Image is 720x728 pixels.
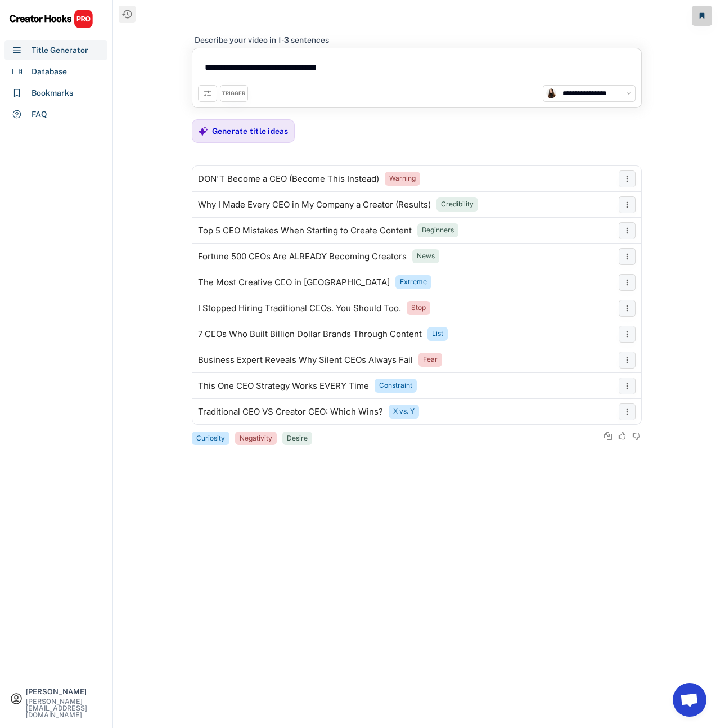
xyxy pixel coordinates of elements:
div: TRIGGER [222,90,245,97]
div: Traditional CEO VS Creator CEO: Which Wins? [198,407,383,416]
div: Stop [411,303,426,313]
div: X vs. Y [393,407,415,416]
img: CHPRO%20Logo.svg [9,9,93,29]
div: Beginners [422,226,454,235]
div: Fear [423,355,438,365]
div: [PERSON_NAME] [26,688,102,695]
div: FAQ [31,109,47,120]
div: Credibility [441,200,474,209]
div: Desire [287,434,308,443]
div: Business Expert Reveals Why Silent CEOs Always Fail [198,356,413,365]
div: Why I Made Every CEO in My Company a Creator (Results) [198,200,431,209]
div: DON'T Become a CEO (Become This Instead) [198,174,379,183]
div: Database [31,66,67,78]
a: Open chat [673,683,706,717]
div: [PERSON_NAME][EMAIL_ADDRESS][DOMAIN_NAME] [26,698,102,718]
div: I Stopped Hiring Traditional CEOs. You Should Too. [198,304,401,313]
div: Extreme [400,277,427,287]
div: Bookmarks [31,87,73,99]
div: Title Generator [31,44,88,56]
div: News [417,251,435,261]
div: 7 CEOs Who Built Billion Dollar Brands Through Content [198,330,422,339]
div: Curiosity [196,434,225,443]
div: The Most Creative CEO in [GEOGRAPHIC_DATA] [198,278,390,287]
div: Negativity [240,434,272,443]
div: Describe your video in 1-3 sentences [195,35,329,45]
img: channels4_profile.jpg [546,88,556,98]
div: This One CEO Strategy Works EVERY Time [198,381,369,390]
div: Fortune 500 CEOs Are ALREADY Becoming Creators [198,252,407,261]
div: Warning [389,174,416,183]
div: List [432,329,443,339]
div: Top 5 CEO Mistakes When Starting to Create Content [198,226,412,235]
div: Generate title ideas [212,126,289,136]
div: Constraint [379,381,412,390]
